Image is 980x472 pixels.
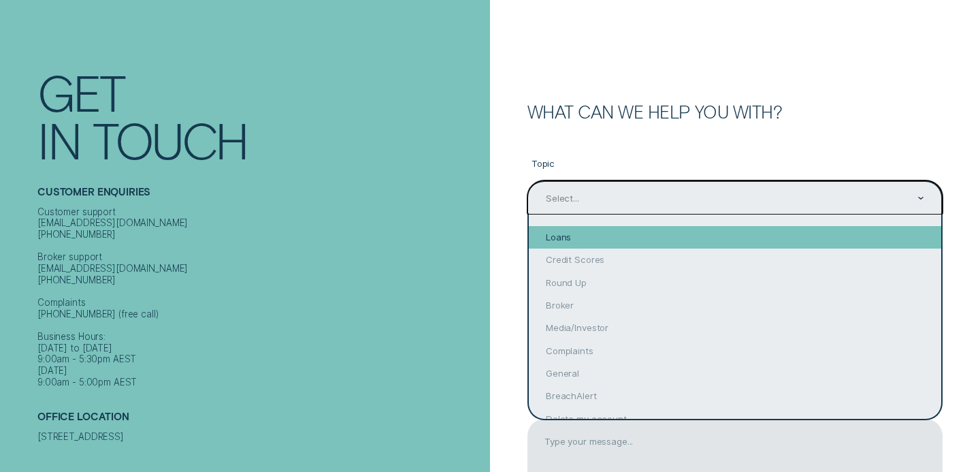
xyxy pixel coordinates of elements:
div: [STREET_ADDRESS] [37,431,485,443]
h2: Customer Enquiries [37,186,485,206]
h2: Office Location [37,411,485,431]
div: Credit Scores [529,249,941,271]
div: Round Up [529,271,941,294]
div: Delete my account [529,407,941,430]
div: BreachAlert [529,385,941,407]
div: Customer support [EMAIL_ADDRESS][DOMAIN_NAME] [PHONE_NUMBER] Broker support [EMAIL_ADDRESS][DOMAI... [37,206,485,388]
div: Get [37,68,125,116]
div: Complaints [529,339,941,362]
h2: What can we help you with? [527,103,943,120]
h1: Get In Touch [37,68,485,163]
div: Broker [529,294,941,317]
div: Touch [93,116,248,163]
div: General [529,362,941,385]
label: Topic [527,149,943,180]
div: Select... [546,193,579,204]
div: Loans [529,226,941,249]
div: Media/Investor [529,317,941,339]
div: In [37,116,80,163]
